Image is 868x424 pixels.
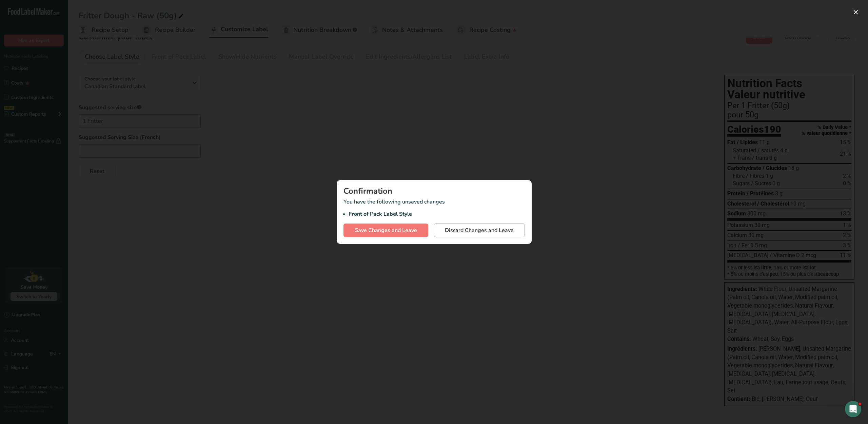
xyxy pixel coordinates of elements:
span: Save Changes and Leave [355,226,417,234]
span: Discard Changes and Leave [445,226,514,234]
p: You have the following unsaved changes [343,198,525,218]
button: Discard Changes and Leave [434,224,525,237]
li: Front of Pack Label Style [349,210,525,218]
iframe: Intercom live chat [845,401,861,417]
div: Confirmation [343,187,525,195]
button: Save Changes and Leave [343,224,428,237]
